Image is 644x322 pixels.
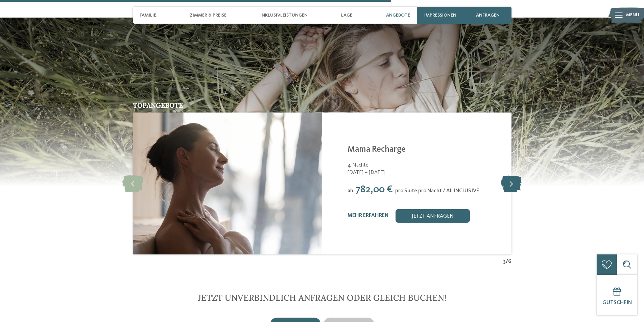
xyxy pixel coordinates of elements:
span: [DATE] – [DATE] [348,169,503,176]
span: Angebote [386,13,410,18]
span: 782,00 € [356,184,393,195]
a: Mama Recharge [348,145,406,154]
span: Topangebote [133,101,183,109]
span: 3 [503,258,506,265]
span: ab [348,188,353,194]
span: JETZT UNVERBINDLICH ANFRAGEN ODER GLEICH BUCHEN! [198,292,447,303]
span: Impressionen [424,13,456,18]
a: mehr erfahren [348,213,389,218]
span: pro Suite pro Nacht / All INCLUSIVE [395,188,479,194]
a: Gutschein [597,275,637,315]
span: Zimmer & Preise [190,13,226,18]
img: Mama Recharge [133,113,322,254]
span: Lage [341,13,352,18]
span: Familie [140,13,156,18]
span: / [506,258,508,265]
span: Gutschein [602,300,632,305]
span: Inklusivleistungen [260,13,308,18]
span: 6 [508,258,511,265]
span: 4 Nächte [348,163,368,168]
span: anfragen [476,13,500,18]
a: jetzt anfragen [396,209,470,223]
